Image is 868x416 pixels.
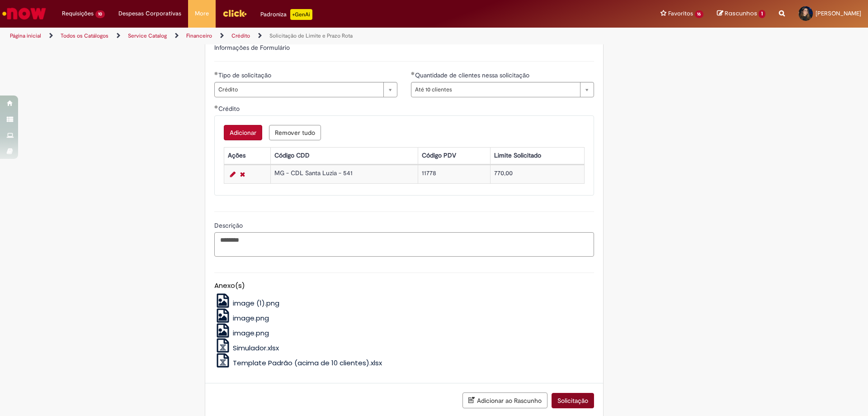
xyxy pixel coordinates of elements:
img: click_logo_yellow_360x200.png [222,6,247,20]
img: ServiceNow [1,5,47,23]
span: Obrigatório Preenchido [411,72,415,75]
textarea: Descrição [214,232,594,257]
a: Todos os Catálogos [61,32,108,39]
a: Solicitação de Limite e Prazo Rota [269,32,353,39]
span: 16 [695,10,704,18]
span: 1 [759,10,765,18]
button: Remove all rows for Crédito [269,125,321,140]
span: image.png [233,328,269,338]
a: Simulador.xlsx [214,343,279,353]
ul: Trilhas de página [7,28,572,44]
span: 10 [95,10,105,18]
a: Página inicial [10,32,41,39]
button: Solicitação [552,393,594,408]
span: Tipo de solicitação [218,71,273,79]
span: Quantidade de clientes nessa solicitação [415,71,531,79]
span: [PERSON_NAME] [816,10,861,17]
td: MG - CDL Santa Luzia - 541 [271,165,418,183]
span: Crédito [218,82,379,97]
span: Obrigatório Preenchido [214,72,218,75]
a: Crédito [231,32,250,39]
a: image.png [214,328,269,338]
a: Remover linha 1 [238,169,247,180]
span: Até 10 clientes [415,82,576,97]
a: Rascunhos [717,10,765,18]
span: image.png [233,313,269,323]
a: Editar Linha 1 [228,169,238,180]
span: image (1).png [233,298,279,308]
th: Limite Solicitado [491,147,585,164]
p: +GenAi [290,9,312,20]
th: Ações [224,147,270,164]
th: Código PDV [418,147,491,164]
button: Adicionar ao Rascunho [462,392,547,408]
span: Obrigatório Preenchido [214,105,218,109]
span: More [195,9,209,18]
span: Template Padrão (acima de 10 clientes).xlsx [233,358,382,368]
a: Financeiro [186,32,212,39]
h5: Anexo(s) [214,282,594,290]
div: Padroniza [260,9,312,20]
span: Crédito [218,105,241,113]
span: Simulador.xlsx [233,343,279,353]
a: Template Padrão (acima de 10 clientes).xlsx [214,358,382,368]
label: Informações de Formulário [214,43,290,52]
button: Add a row for Crédito [224,125,262,140]
th: Código CDD [271,147,418,164]
td: 11778 [418,165,491,183]
span: Requisições [62,9,94,18]
a: image.png [214,313,269,323]
td: 770,00 [491,165,585,183]
span: Despesas Corporativas [118,9,181,18]
span: Favoritos [668,9,693,18]
span: Rascunhos [725,9,757,18]
a: image (1).png [214,298,280,308]
span: Descrição [214,221,245,230]
a: Service Catalog [128,32,167,39]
